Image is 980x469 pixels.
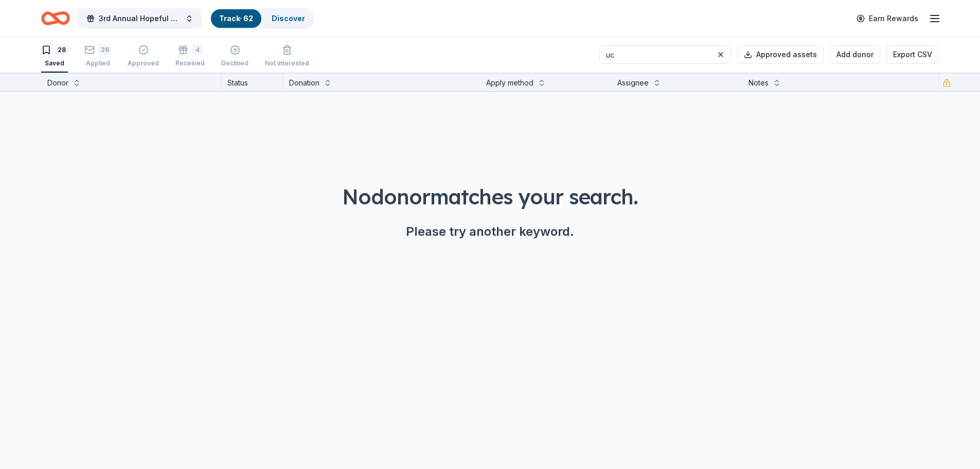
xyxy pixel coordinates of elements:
[289,77,319,89] div: Donation
[175,41,205,73] button: 4Received
[99,45,111,55] div: 26
[886,45,939,64] button: Export CSV
[221,41,248,73] button: Declined
[272,14,305,23] a: Discover
[47,77,68,89] div: Donor
[850,9,924,28] a: Earn Rewards
[192,45,203,55] div: 4
[41,6,70,30] a: Home
[78,8,202,29] button: 3rd Annual Hopeful Family Futures
[486,77,533,89] div: Apply method
[25,182,955,211] div: No donor matches your search.
[265,41,309,73] button: Not interested
[128,59,159,67] div: Approved
[221,59,248,67] div: Declined
[99,12,181,25] span: 3rd Annual Hopeful Family Futures
[41,41,68,73] button: 28Saved
[219,14,253,23] a: Track· 62
[265,59,309,67] div: Not interested
[830,45,880,64] button: Add donor
[749,77,769,89] div: Notes
[210,8,314,29] button: Track· 62Discover
[175,59,205,67] div: Received
[128,41,159,73] button: Approved
[737,45,824,64] button: Approved assets
[25,223,955,240] div: Please try another keyword.
[221,73,283,91] div: Status
[617,77,649,89] div: Assignee
[599,45,731,64] input: Search saved
[84,59,111,67] div: Applied
[41,59,68,67] div: Saved
[84,41,111,73] button: 26Applied
[56,45,68,55] div: 28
